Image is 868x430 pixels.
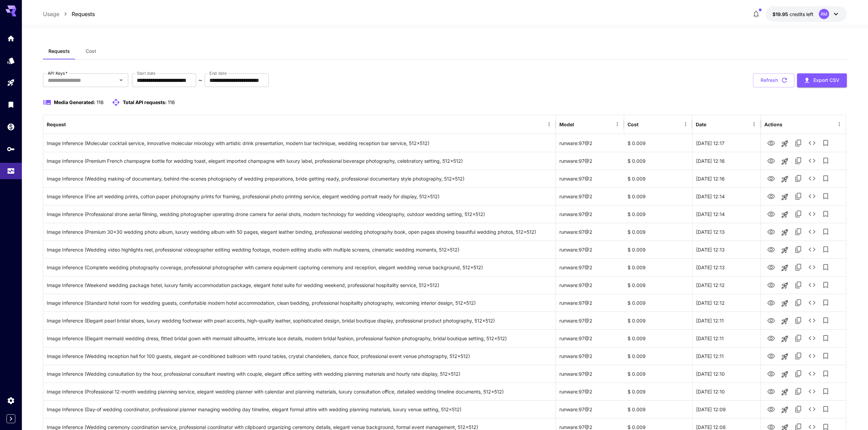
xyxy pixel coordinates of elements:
[556,258,624,276] div: runware:97@2
[764,225,778,239] button: View
[764,121,782,127] div: Actions
[556,312,624,329] div: runware:97@2
[819,296,833,310] button: Add to library
[168,99,175,105] span: 116
[624,365,692,383] div: $ 0.009
[692,170,761,187] div: 24 Sep, 2025 12:16
[692,205,761,223] div: 24 Sep, 2025 12:14
[749,119,759,129] button: Menu
[47,330,552,347] div: Click to copy prompt
[43,10,59,18] a: Usage
[47,383,552,400] div: Click to copy prompt
[764,260,778,274] button: View
[209,70,226,76] label: End date
[792,225,805,239] button: Copy TaskUUID
[778,403,792,417] button: Launch in playground
[48,70,68,76] label: API Keys
[7,78,15,87] div: Playground
[819,402,833,416] button: Add to library
[97,99,104,105] span: 116
[764,242,778,256] button: View
[556,400,624,418] div: runware:97@2
[805,331,819,345] button: See details
[819,331,833,345] button: Add to library
[692,152,761,170] div: 24 Sep, 2025 12:16
[47,121,66,127] div: Request
[624,383,692,400] div: $ 0.009
[792,314,805,327] button: Copy TaskUUID
[556,241,624,258] div: runware:97@2
[6,414,15,423] button: Expand sidebar
[67,119,76,129] button: Sort
[707,119,717,129] button: Sort
[792,136,805,150] button: Copy TaskUUID
[624,329,692,347] div: $ 0.009
[773,11,813,18] div: $19.9546
[556,383,624,400] div: runware:97@2
[819,9,829,19] div: RM
[764,402,778,416] button: View
[47,294,552,312] div: Click to copy prompt
[613,119,622,129] button: Menu
[778,385,792,399] button: Launch in playground
[764,313,778,327] button: View
[764,296,778,310] button: View
[778,226,792,239] button: Launch in playground
[7,123,15,131] div: Wallet
[47,134,552,152] div: Click to copy prompt
[764,207,778,221] button: View
[778,261,792,275] button: Launch in playground
[764,189,778,203] button: View
[792,278,805,292] button: Copy TaskUUID
[692,276,761,294] div: 24 Sep, 2025 12:12
[792,243,805,256] button: Copy TaskUUID
[624,223,692,241] div: $ 0.009
[556,134,624,152] div: runware:97@2
[805,172,819,185] button: See details
[7,145,15,153] div: API Keys
[47,312,552,329] div: Click to copy prompt
[72,10,95,18] a: Requests
[805,367,819,381] button: See details
[805,260,819,274] button: See details
[792,349,805,363] button: Copy TaskUUID
[778,332,792,346] button: Launch in playground
[696,121,706,127] div: Date
[624,205,692,223] div: $ 0.009
[556,187,624,205] div: runware:97@2
[7,164,15,173] div: Usage
[692,187,761,205] div: 24 Sep, 2025 12:14
[556,365,624,383] div: runware:97@2
[624,134,692,152] div: $ 0.009
[47,241,552,258] div: Click to copy prompt
[624,170,692,187] div: $ 0.009
[764,136,778,150] button: View
[575,119,584,129] button: Sort
[778,190,792,204] button: Launch in playground
[556,276,624,294] div: runware:97@2
[792,260,805,274] button: Copy TaskUUID
[7,56,15,65] div: Models
[819,349,833,363] button: Add to library
[692,347,761,365] div: 24 Sep, 2025 12:11
[556,329,624,347] div: runware:97@2
[692,294,761,312] div: 24 Sep, 2025 12:12
[778,314,792,328] button: Launch in playground
[47,365,552,383] div: Click to copy prompt
[805,402,819,416] button: See details
[624,187,692,205] div: $ 0.009
[624,258,692,276] div: $ 0.009
[624,152,692,170] div: $ 0.009
[778,208,792,221] button: Launch in playground
[792,402,805,416] button: Copy TaskUUID
[835,119,844,129] button: Menu
[692,223,761,241] div: 24 Sep, 2025 12:13
[692,400,761,418] div: 24 Sep, 2025 12:09
[778,137,792,150] button: Launch in playground
[556,152,624,170] div: runware:97@2
[86,48,96,54] span: Cost
[819,189,833,203] button: Add to library
[556,347,624,365] div: runware:97@2
[624,294,692,312] div: $ 0.009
